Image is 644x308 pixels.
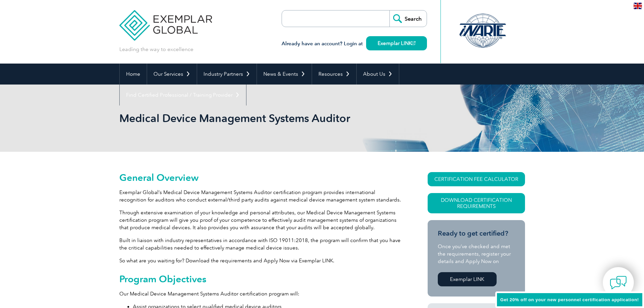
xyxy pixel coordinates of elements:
img: contact-chat.png [610,274,627,291]
p: So what are you waiting for? Download the requirements and Apply Now via Exemplar LINK. [119,257,403,264]
a: Home [120,64,147,85]
a: Find Certified Professional / Training Provider [120,85,246,105]
input: Search [389,10,427,27]
a: Industry Partners [197,64,257,85]
img: en [634,3,642,9]
p: Exemplar Global’s Medical Device Management Systems Auditor certification program provides intern... [119,189,403,204]
a: Our Services [147,64,197,85]
span: Get 20% off on your new personnel certification application! [500,297,639,302]
p: Through extensive examination of your knowledge and personal attributes, our Medical Device Manag... [119,209,403,231]
a: About Us [357,64,399,85]
a: Resources [312,64,356,85]
a: Download Certification Requirements [428,193,525,213]
p: Once you’ve checked and met the requirements, register your details and Apply Now on [438,243,515,265]
img: open_square.png [412,41,415,45]
h3: Ready to get certified? [438,229,515,238]
h2: Program Objectives [119,274,403,284]
h1: Medical Device Management Systems Auditor [119,112,379,125]
h2: General Overview [119,172,403,183]
p: Built in liaison with industry representatives in accordance with ISO 19011:2018, the program wil... [119,237,403,252]
a: News & Events [257,64,312,85]
p: Leading the way to excellence [119,46,193,53]
a: CERTIFICATION FEE CALCULATOR [428,172,525,186]
a: Exemplar LINK [366,36,427,50]
p: Our Medical Device Management Systems Auditor certification program will: [119,290,403,298]
h3: Already have an account? Login at [282,40,427,48]
a: Exemplar LINK [438,272,497,286]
